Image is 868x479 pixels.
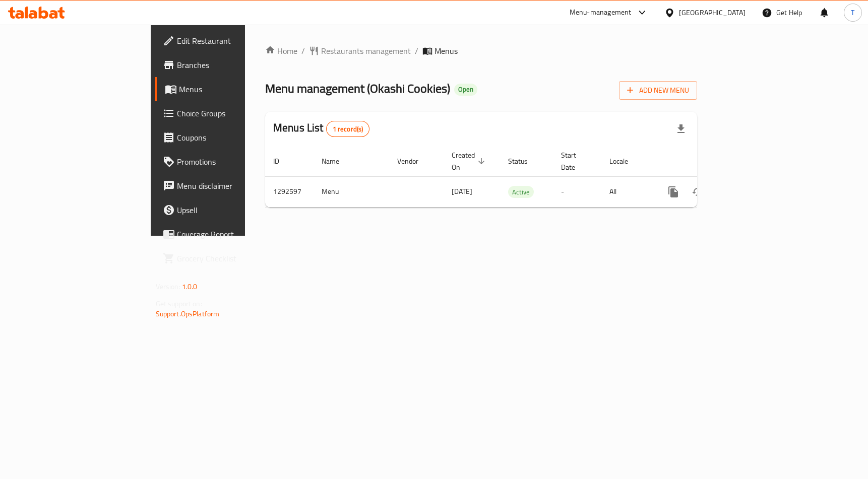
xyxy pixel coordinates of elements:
[177,131,288,144] span: Coupons
[452,149,488,173] span: Created On
[179,83,288,95] span: Menus
[156,307,220,320] a: Support.OpsPlatform
[177,252,288,264] span: Grocery Checklist
[309,45,411,57] a: Restaurants management
[155,222,296,246] a: Coverage Report
[653,146,766,177] th: Actions
[561,149,589,173] span: Start Date
[454,85,477,94] span: Open
[155,174,296,198] a: Menu disclaimer
[155,101,296,125] a: Choice Groups
[609,155,641,167] span: Locale
[155,53,296,77] a: Branches
[155,125,296,150] a: Coupons
[177,228,288,240] span: Coverage Report
[177,204,288,216] span: Upsell
[177,156,288,168] span: Promotions
[627,84,689,97] span: Add New Menu
[273,155,292,167] span: ID
[508,186,534,198] span: Active
[177,59,288,71] span: Branches
[273,120,369,137] h2: Menus List
[177,35,288,47] span: Edit Restaurant
[435,45,458,57] span: Menus
[326,121,370,137] div: Total records count
[177,180,288,192] span: Menu disclaimer
[155,29,296,53] a: Edit Restaurant
[155,77,296,101] a: Menus
[570,7,632,19] div: Menu-management
[661,180,686,204] button: more
[265,146,766,208] table: enhanced table
[156,280,180,293] span: Version:
[415,45,418,57] li: /
[301,45,305,57] li: /
[155,150,296,174] a: Promotions
[669,117,693,141] div: Export file
[314,176,389,207] td: Menu
[155,198,296,222] a: Upsell
[397,155,431,167] span: Vendor
[177,107,288,119] span: Choice Groups
[686,180,710,204] button: Change Status
[155,246,296,270] a: Grocery Checklist
[679,7,746,18] div: [GEOGRAPHIC_DATA]
[851,7,854,18] span: T
[182,280,198,293] span: 1.0.0
[452,185,472,198] span: [DATE]
[601,176,653,207] td: All
[156,297,202,310] span: Get support on:
[327,124,369,134] span: 1 record(s)
[508,186,534,198] div: Active
[265,45,697,57] nav: breadcrumb
[322,155,352,167] span: Name
[619,81,697,100] button: Add New Menu
[553,176,601,207] td: -
[265,77,450,100] span: Menu management ( Okashi Cookies )
[508,155,541,167] span: Status
[454,84,477,96] div: Open
[321,45,411,57] span: Restaurants management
